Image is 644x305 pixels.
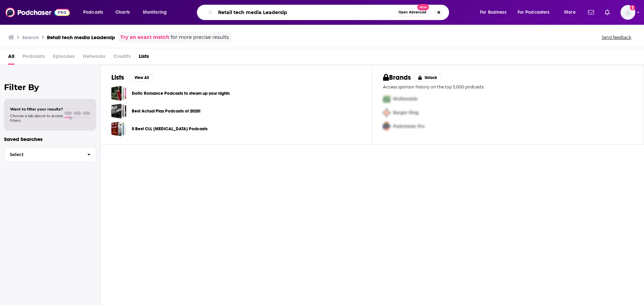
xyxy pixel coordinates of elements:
span: Monitoring [143,8,167,17]
button: Send feedback [600,34,633,40]
span: Burger King [393,110,419,116]
a: Try an exact match [120,33,169,41]
h2: Filter By [4,82,96,92]
a: Lists [139,51,149,65]
p: Saved Searches [4,136,96,142]
span: Want to filter your results? [10,107,63,111]
span: Credits [113,51,131,65]
span: New [417,4,429,10]
a: ListsView All [111,73,154,82]
a: Erotic Romance Podcasts to steam up your nights [111,86,126,101]
button: Open AdvancedNew [395,8,429,16]
a: Erotic Romance Podcasts to steam up your nights [132,90,230,97]
span: More [564,8,576,17]
h2: Lists [111,73,124,82]
span: Podcasts [22,51,45,65]
img: Third Pro Logo [380,120,393,133]
span: Choose a tab above to access filters. [10,113,63,123]
span: For Podcasters [518,8,550,17]
a: Charts [111,7,134,18]
img: Second Pro Logo [380,106,393,120]
span: Podcasts [83,8,103,17]
a: Best Actual Play Podcasts of 2020! [132,107,201,115]
span: Open Advanced [398,11,426,14]
button: Show profile menu [621,5,635,20]
img: First Pro Logo [380,92,393,106]
a: All [8,51,14,65]
span: For Business [480,8,506,17]
span: Networks [83,51,105,65]
span: Charts [115,8,130,17]
input: Search podcasts, credits, & more... [215,7,395,18]
span: Episodes [53,51,75,65]
a: Best Actual Play Podcasts of 2020! [111,103,126,119]
button: open menu [475,7,515,18]
span: Select [4,152,82,157]
button: Unlock [414,74,442,82]
div: Search podcasts, credits, & more... [203,5,455,20]
button: open menu [559,7,584,18]
span: Logged in as KaitlynEsposito [621,5,635,20]
h3: Retail tech media Leadersip [47,34,115,41]
h3: Search [22,34,39,41]
span: Podchaser Pro [393,124,425,129]
a: Show notifications dropdown [602,7,612,18]
span: for more precise results [171,33,229,41]
button: open menu [513,7,559,18]
a: 5 Best CLL [MEDICAL_DATA] Podcasts [132,125,208,133]
img: Podchaser - Follow, Share and Rate Podcasts [5,6,70,19]
button: open menu [138,7,175,18]
p: Access sponsor history on the top 5,000 podcasts. [383,84,633,89]
button: View All [129,74,154,82]
button: Select [4,147,96,162]
img: User Profile [621,5,635,20]
svg: Add a profile image [630,5,635,10]
a: Show notifications dropdown [585,7,597,18]
h2: Brands [383,73,411,82]
button: open menu [78,7,112,18]
span: McDonalds [393,96,418,102]
a: 5 Best CLL Leukemia Podcasts [111,121,126,136]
